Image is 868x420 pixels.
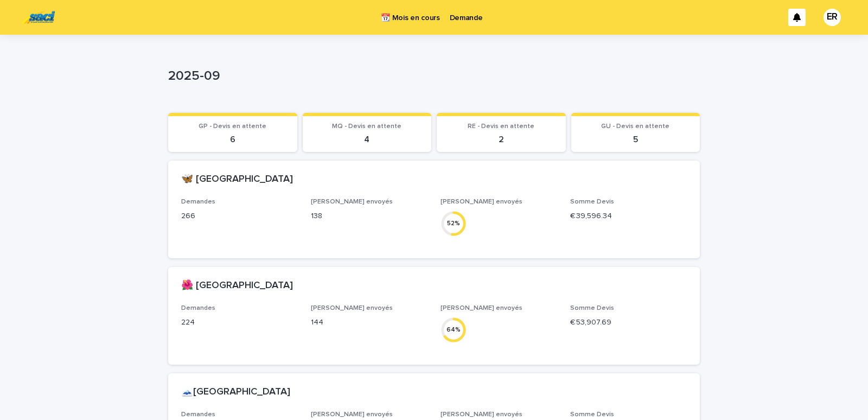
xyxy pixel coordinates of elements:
p: 4 [309,135,425,145]
h2: 🦋 [GEOGRAPHIC_DATA] [181,174,293,186]
span: GU - Devis en attente [601,123,669,130]
span: RE - Devis en attente [468,123,534,130]
div: 64 % [441,324,467,335]
p: € 53,907.69 [570,317,687,328]
h2: 🗻[GEOGRAPHIC_DATA] [181,386,290,398]
span: Somme Devis [570,305,614,311]
p: 2 [443,135,559,145]
p: 6 [175,135,291,145]
p: € 39,596.34 [570,211,687,222]
span: Demandes [181,411,215,418]
p: 138 [311,211,427,222]
p: 2025-09 [168,68,695,84]
span: [PERSON_NAME] envoyés [311,199,393,205]
span: [PERSON_NAME] envoyés [311,411,393,418]
p: 266 [181,211,298,222]
div: ER [824,9,841,26]
span: [PERSON_NAME] envoyés [311,305,393,311]
span: GP - Devis en attente [199,123,266,130]
h2: 🌺 [GEOGRAPHIC_DATA] [181,280,293,292]
p: 224 [181,317,298,328]
span: [PERSON_NAME] envoyés [441,305,522,311]
div: 52 % [441,218,467,229]
span: Somme Devis [570,199,614,205]
span: Demandes [181,199,215,205]
span: [PERSON_NAME] envoyés [441,411,522,418]
span: Demandes [181,305,215,311]
p: 144 [311,317,427,328]
p: 5 [578,135,694,145]
span: [PERSON_NAME] envoyés [441,199,522,205]
span: MQ - Devis en attente [332,123,401,130]
img: UC29JcTLQ3GheANZ19ks [22,7,55,28]
span: Somme Devis [570,411,614,418]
